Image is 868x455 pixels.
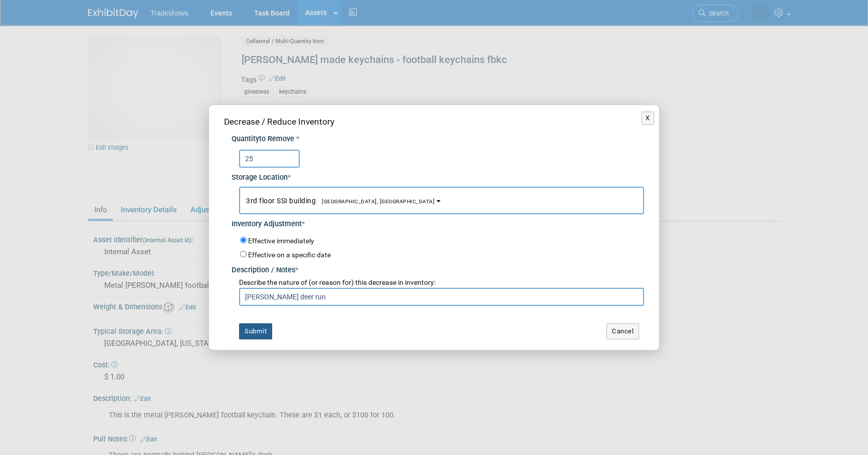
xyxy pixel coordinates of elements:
span: Decrease / Reduce Inventory [224,117,334,127]
div: Description / Notes [232,260,644,276]
div: Inventory Adjustment [232,214,644,230]
button: Cancel [606,323,639,339]
button: Submit [239,323,272,339]
span: 3rd floor SSI building [246,197,435,205]
label: Effective on a specific date [248,251,331,259]
div: Quantity [232,134,644,145]
span: to Remove [259,135,294,143]
button: 3rd floor SSI building[GEOGRAPHIC_DATA], [GEOGRAPHIC_DATA] [239,187,644,214]
span: Describe the nature of (or reason for) this decrease in inventory: [239,278,436,286]
div: Storage Location [232,168,644,183]
label: Effective immediately [248,236,314,246]
button: X [641,112,654,125]
span: [GEOGRAPHIC_DATA], [GEOGRAPHIC_DATA] [316,198,435,205]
